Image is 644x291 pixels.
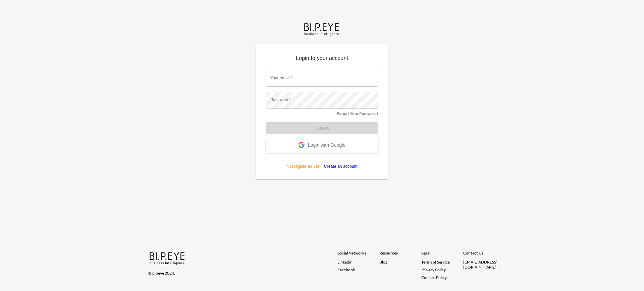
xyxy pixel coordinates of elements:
img: bipeye-logo [303,21,341,37]
a: Cookies Policy [421,275,447,280]
p: Not registered yet? [266,153,378,169]
a: Linkedin [337,260,379,265]
a: Blog [379,260,387,265]
a: Privacy Policy [421,267,446,272]
span: Facebook [337,267,355,272]
div: Contact Us [463,250,505,260]
button: Login with Google [266,138,378,153]
div: [EMAIL_ADDRESS][DOMAIN_NAME] [463,260,505,270]
div: Legal [421,250,463,260]
img: bipeye-logo [148,250,187,266]
a: Facebook [337,267,379,272]
a: Forgot Your Password? [337,111,378,116]
div: Resources [379,250,421,260]
a: Terms of Service [421,260,461,265]
a: Create an account [321,164,358,169]
p: Login to your account [266,54,378,65]
span: Login with Google [308,142,345,149]
div: © bipeye 2024. [148,267,328,276]
span: Linkedin [337,260,353,265]
div: Social Networks [337,250,379,260]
